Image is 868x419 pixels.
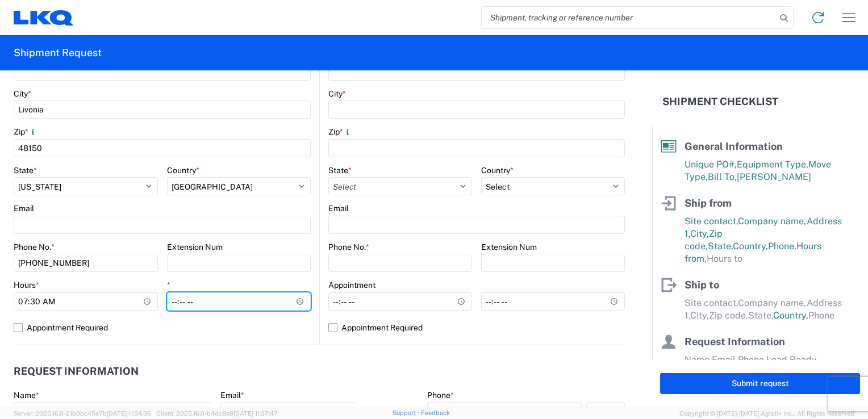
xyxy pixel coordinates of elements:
label: Appointment [328,280,375,290]
span: State, [708,241,733,252]
h2: Shipment Request [14,46,102,60]
label: Extension Num [481,242,537,252]
span: Email, [712,354,738,365]
label: Name [14,390,39,400]
span: Zip code, [709,310,748,321]
label: Appointment Required [328,319,625,337]
span: Company name, [738,216,807,227]
span: City, [690,228,709,239]
span: Client: 2025.16.0-b4dc8a9 [156,410,278,417]
span: Unique PO#, [685,159,737,170]
h2: Shipment Checklist [662,95,778,108]
input: Shipment, tracking or reference number [482,7,776,28]
label: Email [328,203,349,213]
a: Support [393,409,421,416]
span: Server: 2025.16.0-21b0bc45e7b [14,410,151,417]
label: State [14,165,37,175]
span: Site contact, [685,298,738,308]
span: Phone, [768,241,796,252]
span: City, [690,310,709,321]
span: Ship from [685,197,732,209]
span: Country, [773,310,808,321]
label: Country [481,165,514,175]
span: State, [748,310,773,321]
label: Zip [328,127,352,137]
span: Site contact, [685,216,738,227]
span: Name, [685,354,712,365]
span: Phone [808,310,834,321]
label: Hours [14,280,39,290]
span: [DATE] 11:37:47 [233,410,278,417]
label: Appointment Required [14,319,311,337]
span: [DATE] 11:54:36 [107,410,151,417]
span: General Information [685,140,783,152]
span: Phone, [738,354,766,365]
label: Phone No. [328,242,369,252]
h2: Request Information [14,366,139,377]
label: Phone [427,390,454,400]
span: Country, [733,241,768,252]
span: Copyright © [DATE]-[DATE] Agistix Inc., All Rights Reserved [679,408,854,418]
span: Hours to [707,253,742,264]
button: Submit request [660,373,860,394]
a: Feedback [421,409,450,416]
span: Bill To, [708,171,737,182]
label: City [14,89,31,99]
span: Ship to [685,279,719,291]
label: State [328,165,352,175]
span: Company name, [738,298,807,308]
label: Email [220,390,244,400]
label: Country [167,165,199,175]
label: Email [14,203,34,213]
label: Extension Num [167,242,223,252]
span: [PERSON_NAME] [737,171,811,182]
label: City [328,89,346,99]
span: Equipment Type, [737,159,808,170]
label: Phone No. [14,242,55,252]
span: Request Information [685,336,785,347]
label: Zip [14,127,37,137]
